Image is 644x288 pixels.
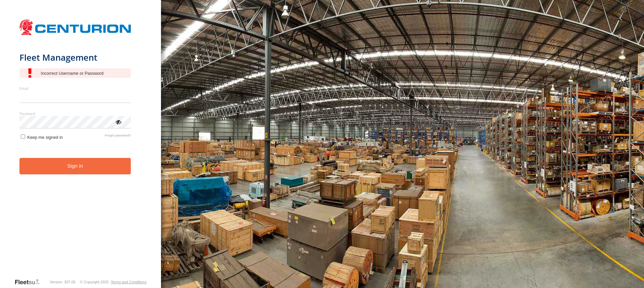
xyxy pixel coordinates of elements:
[19,111,131,116] label: Password
[27,135,63,140] span: Keep me signed in
[19,16,142,278] form: main
[14,279,45,285] a: Visit our Website
[115,118,121,125] div: ViewPassword
[19,52,131,63] h1: Fleet Management
[21,134,25,139] input: Keep me signed in
[19,86,131,91] label: Email
[19,158,131,174] button: Sign in
[19,19,131,36] img: Centurion Transport
[50,280,75,284] div: Version: 307.00
[111,280,147,284] a: Terms and Conditions
[80,280,147,284] div: © Copyright 2025 -
[105,133,131,140] a: Forgot password?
